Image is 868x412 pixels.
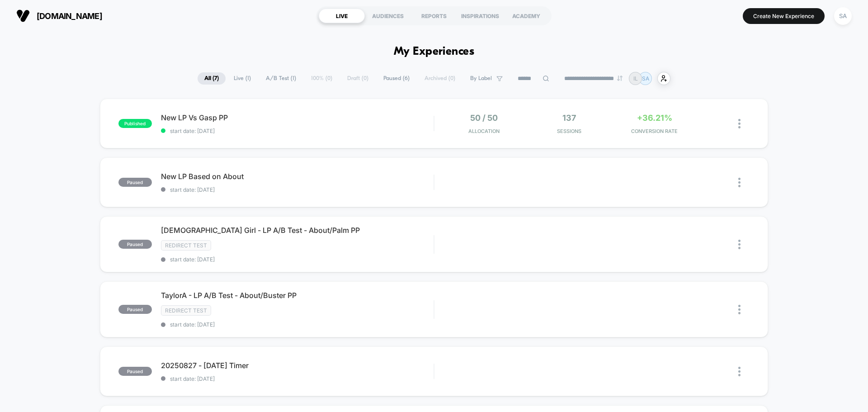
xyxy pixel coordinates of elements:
[614,128,695,134] span: CONVERSION RATE
[161,226,434,235] span: [DEMOGRAPHIC_DATA] Girl - LP A/B Test - About/Palm PP
[227,72,258,85] span: Live ( 1 )
[377,72,416,85] span: Paused ( 6 )
[738,305,741,314] img: close
[161,375,434,382] span: start date: [DATE]
[738,178,741,187] img: close
[161,291,434,300] span: TaylorA - LP A/B Test - About/Buster PP
[198,72,226,85] span: All ( 7 )
[37,11,102,21] span: [DOMAIN_NAME]
[633,75,638,82] p: IL
[642,75,649,82] p: SA
[118,178,152,187] span: paused
[834,7,852,25] div: SA
[161,240,211,251] span: Redirect Test
[118,119,152,128] span: published
[365,9,411,23] div: AUDIENCES
[118,240,152,249] span: paused
[161,128,434,134] span: start date: [DATE]
[14,9,105,23] button: [DOMAIN_NAME]
[394,45,475,58] h1: My Experiences
[503,9,549,23] div: ACADEMY
[411,9,457,23] div: REPORTS
[259,72,303,85] span: A/B Test ( 1 )
[743,8,825,24] button: Create New Experience
[118,305,152,314] span: paused
[617,76,623,81] img: end
[161,113,434,122] span: New LP Vs Gasp PP
[319,9,365,23] div: LIVE
[468,128,500,134] span: Allocation
[529,128,610,134] span: Sessions
[738,119,741,128] img: close
[161,186,434,193] span: start date: [DATE]
[161,321,434,328] span: start date: [DATE]
[161,256,434,263] span: start date: [DATE]
[470,113,498,123] span: 50 / 50
[16,9,30,23] img: Visually logo
[457,9,503,23] div: INSPIRATIONS
[470,75,492,82] span: By Label
[161,305,211,316] span: Redirect Test
[161,361,434,370] span: 20250827 - [DATE] Timer
[738,367,741,376] img: close
[637,113,672,123] span: +36.21%
[161,172,434,181] span: New LP Based on About
[831,7,854,25] button: SA
[562,113,576,123] span: 137
[738,240,741,249] img: close
[118,367,152,376] span: paused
